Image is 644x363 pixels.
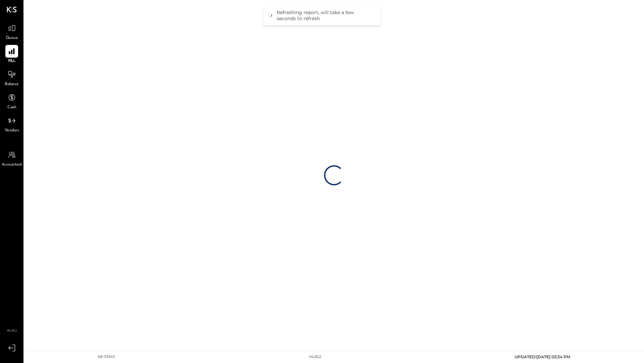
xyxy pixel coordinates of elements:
[277,9,374,21] div: Refreshing report, will take a few seconds to refresh
[6,35,18,41] span: Queue
[0,22,23,41] a: Queue
[0,148,23,168] a: Accountant
[2,162,22,168] span: Accountant
[0,68,23,87] a: Balance
[5,128,19,134] span: Vendors
[309,354,321,360] div: v 4.35.2
[7,105,16,111] span: Cash
[5,81,19,87] span: Balance
[0,114,23,134] a: Vendors
[515,354,570,359] span: UPDATED: [DATE] 03:34 PM
[0,45,23,64] a: P&L
[0,91,23,111] a: Cash
[8,58,16,64] span: P&L
[98,354,115,360] div: 68 items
